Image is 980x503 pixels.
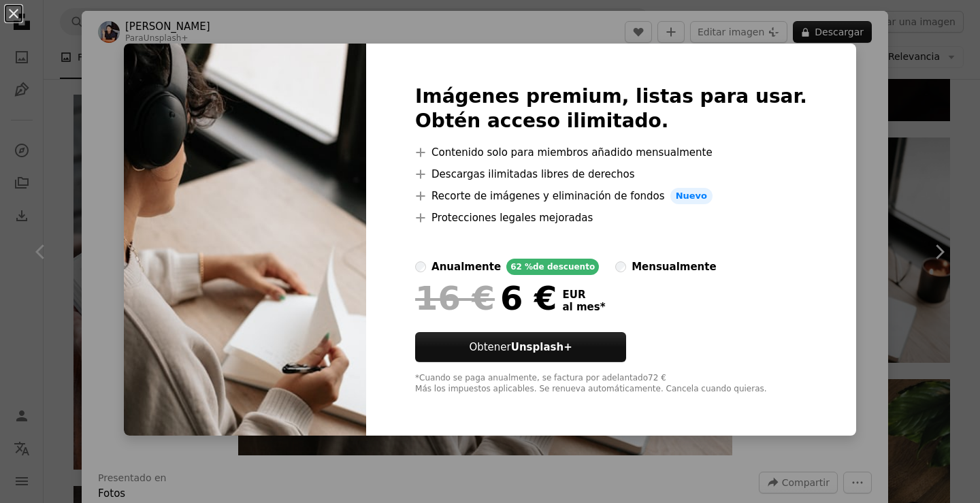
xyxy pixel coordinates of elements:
button: ObtenerUnsplash+ [415,332,626,362]
div: *Cuando se paga anualmente, se factura por adelantado 72 € Más los impuestos aplicables. Se renue... [415,373,807,395]
span: Nuevo [670,188,713,204]
span: al mes * [562,301,605,313]
img: premium_photo-1664382465607-420346d391bd [124,44,366,436]
input: anualmente62 %de descuento [415,261,426,272]
span: EUR [562,289,605,301]
div: anualmente [431,259,501,275]
h2: Imágenes premium, listas para usar. Obtén acceso ilimitado. [415,84,807,133]
li: Recorte de imágenes y eliminación de fondos [415,188,807,204]
input: mensualmente [615,261,626,272]
div: mensualmente [632,259,716,275]
li: Descargas ilimitadas libres de derechos [415,166,807,182]
div: 62 % de descuento [506,259,599,275]
span: 16 € [415,280,495,316]
li: Protecciones legales mejoradas [415,210,807,226]
strong: Unsplash+ [511,341,572,353]
li: Contenido solo para miembros añadido mensualmente [415,144,807,161]
div: 6 € [415,280,557,316]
